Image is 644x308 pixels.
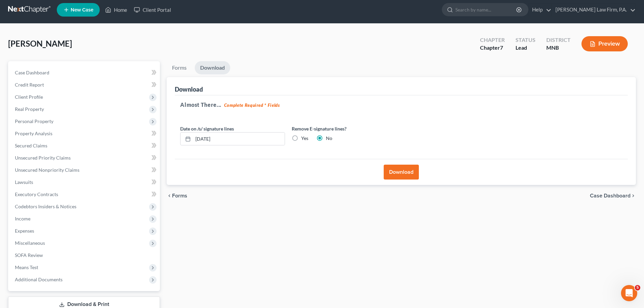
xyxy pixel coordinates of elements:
[9,188,160,200] a: Executory Contracts
[9,67,160,79] a: Case Dashboard
[516,44,535,52] div: Lead
[630,193,636,198] i: chevron_right
[102,4,130,16] a: Home
[581,36,628,51] button: Preview
[15,216,30,221] span: Income
[529,4,551,16] a: Help
[167,61,192,74] a: Forms
[590,193,630,198] span: Case Dashboard
[9,79,160,91] a: Credit Report
[15,228,34,234] span: Expenses
[546,36,571,44] div: District
[15,70,49,75] span: Case Dashboard
[15,82,44,88] span: Credit Report
[193,133,285,145] input: MM/DD/YYYY
[326,135,332,142] label: No
[15,191,58,197] span: Executory Contracts
[8,39,72,48] span: [PERSON_NAME]
[15,252,43,258] span: SOFA Review
[301,135,308,142] label: Yes
[167,193,172,198] i: chevron_left
[384,165,419,180] button: Download
[180,101,622,109] h5: Almost There...
[590,193,636,198] a: Case Dashboard chevron_right
[455,3,517,16] input: Search by name...
[175,85,203,93] div: Download
[552,4,636,16] a: [PERSON_NAME] Law Firm, P.A.
[9,249,160,261] a: SOFA Review
[15,106,44,112] span: Real Property
[15,143,47,148] span: Secured Claims
[9,140,160,152] a: Secured Claims
[224,102,280,108] strong: Complete Required * Fields
[180,125,234,132] label: Date on /s/ signature lines
[15,204,76,209] span: Codebtors Insiders & Notices
[130,4,174,16] a: Client Portal
[15,94,43,100] span: Client Profile
[500,44,503,51] span: 7
[621,285,637,301] iframe: Intercom live chat
[480,36,505,44] div: Chapter
[480,44,505,52] div: Chapter
[15,155,71,161] span: Unsecured Priority Claims
[292,125,397,132] label: Remove E-signature lines?
[15,118,53,124] span: Personal Property
[635,285,640,290] span: 5
[15,277,63,282] span: Additional Documents
[9,164,160,176] a: Unsecured Nonpriority Claims
[15,179,33,185] span: Lawsuits
[9,127,160,140] a: Property Analysis
[172,193,187,198] span: Forms
[167,193,196,198] button: chevron_left Forms
[15,167,79,173] span: Unsecured Nonpriority Claims
[71,7,93,13] span: New Case
[15,264,38,270] span: Means Test
[15,131,52,136] span: Property Analysis
[195,61,230,74] a: Download
[9,152,160,164] a: Unsecured Priority Claims
[546,44,571,52] div: MNB
[516,36,535,44] div: Status
[9,176,160,188] a: Lawsuits
[15,240,45,246] span: Miscellaneous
